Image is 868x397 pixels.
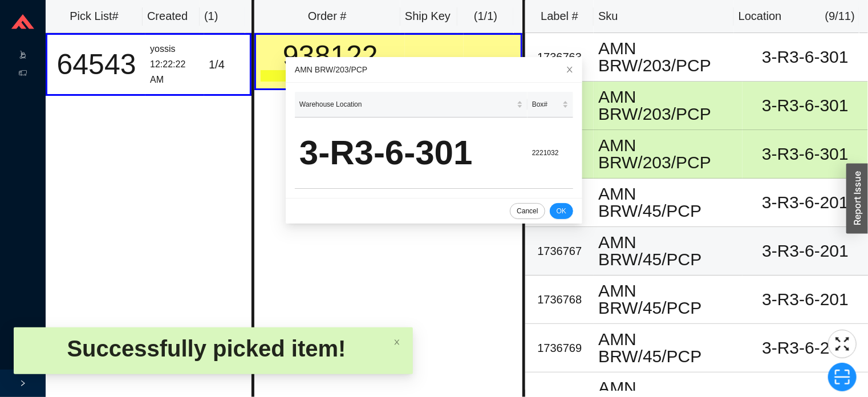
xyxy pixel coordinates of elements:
[510,203,545,219] button: Cancel
[409,52,459,71] div: 529250
[209,55,245,74] div: 1 / 4
[747,97,863,114] div: 3-R3-6-301
[204,7,241,26] div: ( 1 )
[299,99,514,110] span: Warehouse Location
[517,205,538,217] span: Cancel
[261,42,401,70] div: 938122
[295,63,573,76] div: AMN BRW/203/PCP
[261,70,401,82] div: Ground
[598,137,738,171] div: AMN BRW/203/PCP
[598,282,738,317] div: AMN BRW/45/PCP
[468,52,516,71] div: 9 / 11
[747,242,863,260] div: 3-R3-6-201
[829,335,856,353] span: fullscreen
[557,205,566,217] span: OK
[828,363,857,391] button: scan
[747,145,863,163] div: 3-R3-6-301
[150,42,200,57] div: yossis
[52,50,141,79] div: 64543
[598,40,738,74] div: AMN BRW/203/PCP
[739,7,782,26] div: Location
[557,57,582,82] button: Close
[394,339,400,346] span: close
[598,185,738,220] div: AMN BRW/45/PCP
[295,92,528,118] th: Warehouse Location sortable
[598,331,738,365] div: AMN BRW/45/PCP
[828,330,857,358] button: fullscreen
[566,66,574,74] span: close
[550,203,573,219] button: OK
[530,339,589,358] div: 1736769
[462,7,510,26] div: ( 1 / 1 )
[829,368,856,386] span: scan
[598,88,738,123] div: AMN BRW/203/PCP
[528,92,573,118] th: Box# sortable
[530,290,589,309] div: 1736768
[150,57,200,87] div: 12:22:22 AM
[528,118,573,189] td: 2221032
[598,234,738,268] div: AMN BRW/45/PCP
[747,194,863,211] div: 3-R3-6-201
[747,339,863,357] div: 3-R3-6-201
[825,7,855,26] div: ( 9 / 11 )
[530,242,589,261] div: 1736767
[530,48,589,67] div: 1736763
[532,99,560,110] span: Box#
[747,48,863,66] div: 3-R3-6-301
[299,124,523,181] div: 3-R3-6-301
[23,334,390,363] div: Successfully picked item!
[747,291,863,308] div: 3-R3-6-201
